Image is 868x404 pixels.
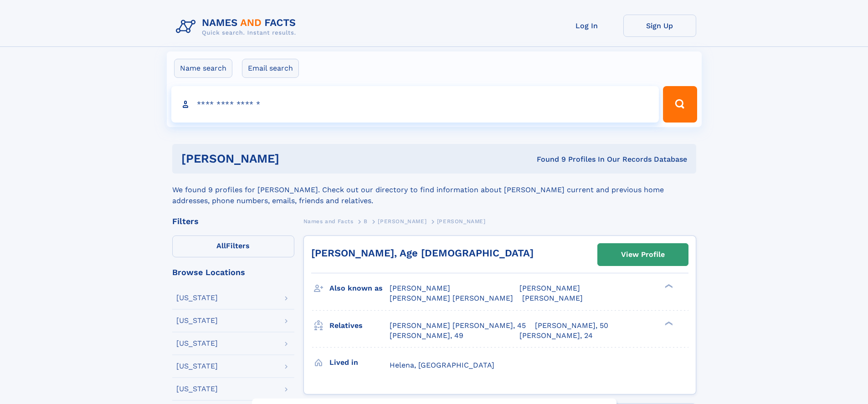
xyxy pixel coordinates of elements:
[172,268,294,276] div: Browse Locations
[390,321,526,331] a: [PERSON_NAME] [PERSON_NAME], 45
[171,86,659,123] input: search input
[519,331,593,341] a: [PERSON_NAME], 24
[522,294,583,302] span: [PERSON_NAME]
[390,294,513,302] span: [PERSON_NAME] [PERSON_NAME]
[378,215,426,227] a: [PERSON_NAME]
[176,340,218,347] div: [US_STATE]
[390,331,463,341] a: [PERSON_NAME], 49
[535,321,608,331] a: [PERSON_NAME], 50
[172,174,696,206] div: We found 9 profiles for [PERSON_NAME]. Check out our directory to find information about [PERSON_...
[663,320,673,326] div: ❯
[311,247,534,259] a: [PERSON_NAME], Age [DEMOGRAPHIC_DATA]
[329,281,390,296] h3: Also known as
[623,15,696,37] a: Sign Up
[216,241,226,250] span: All
[172,217,294,225] div: Filters
[519,284,580,292] span: [PERSON_NAME]
[378,218,426,225] span: [PERSON_NAME]
[390,361,494,369] span: Helena, [GEOGRAPHIC_DATA]
[329,318,390,333] h3: Relatives
[621,244,665,265] div: View Profile
[303,215,354,227] a: Names and Facts
[437,218,486,225] span: [PERSON_NAME]
[176,294,218,302] div: [US_STATE]
[174,59,232,78] label: Name search
[663,86,697,123] button: Search Button
[408,154,687,164] div: Found 9 Profiles In Our Records Database
[663,283,673,289] div: ❯
[172,235,294,257] label: Filters
[172,15,303,39] img: Logo Names and Facts
[364,218,368,225] span: B
[176,363,218,370] div: [US_STATE]
[390,284,450,292] span: [PERSON_NAME]
[329,355,390,370] h3: Lived in
[176,317,218,324] div: [US_STATE]
[364,215,368,227] a: B
[598,244,688,266] a: View Profile
[176,385,218,393] div: [US_STATE]
[242,59,299,78] label: Email search
[550,15,623,37] a: Log In
[181,153,408,164] h1: [PERSON_NAME]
